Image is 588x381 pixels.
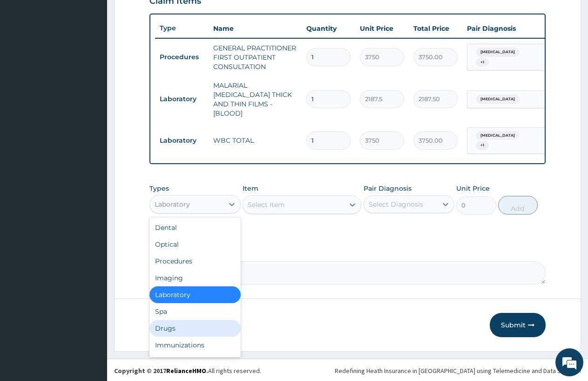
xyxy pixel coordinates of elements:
[498,196,538,215] button: Add
[209,19,302,38] th: Name
[476,95,520,104] span: [MEDICAL_DATA]
[476,131,520,140] span: [MEDICAL_DATA]
[335,366,581,375] div: Redefining Heath Insurance in [GEOGRAPHIC_DATA] using Telemedicine and Data Science!
[149,337,241,353] div: Immunizations
[149,219,241,236] div: Dental
[409,19,462,38] th: Total Price
[149,236,241,253] div: Optical
[155,132,209,149] td: Laboratory
[302,19,355,38] th: Quantity
[149,286,241,303] div: Laboratory
[149,353,241,370] div: Others
[149,270,241,286] div: Imaging
[155,20,209,37] th: Type
[153,5,175,27] div: Minimize live chat window
[364,184,412,193] label: Pair Diagnosis
[476,48,520,57] span: [MEDICAL_DATA]
[17,47,38,70] img: d_794563401_company_1708531726252_794563401
[149,185,169,193] label: Types
[166,367,206,375] a: RelianceHMO
[476,58,489,67] span: + 1
[149,248,546,256] label: Comment
[369,200,423,209] div: Select Diagnosis
[355,19,409,38] th: Unit Price
[54,118,128,212] span: We're online!
[48,52,156,64] div: Chat with us now
[155,90,209,108] td: Laboratory
[476,141,489,150] span: + 1
[114,367,208,375] strong: Copyright © 2017 .
[209,131,302,150] td: WBC TOTAL
[149,320,241,337] div: Drugs
[155,200,190,209] div: Laboratory
[149,253,241,270] div: Procedures
[209,39,302,76] td: GENERAL PRACTITIONER FIRST OUTPATIENT CONSULTATION
[209,76,302,123] td: MALARIAL [MEDICAL_DATA] THICK AND THIN FILMS - [BLOOD]
[243,184,258,193] label: Item
[462,19,565,38] th: Pair Diagnosis
[456,184,490,193] label: Unit Price
[248,200,285,209] div: Select Item
[490,313,546,337] button: Submit
[5,255,177,287] textarea: Type your message and hit 'Enter'
[155,48,209,66] td: Procedures
[149,303,241,320] div: Spa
